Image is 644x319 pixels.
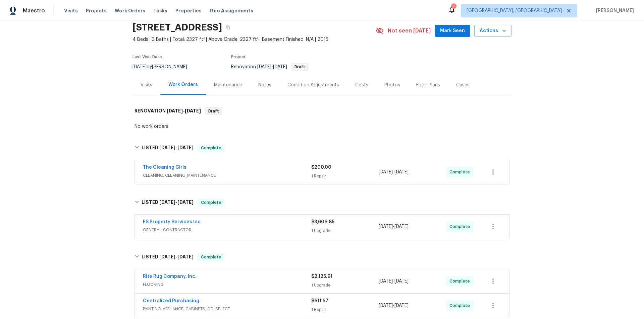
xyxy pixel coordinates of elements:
[449,278,473,285] span: Complete
[474,25,512,37] button: Actions
[159,200,175,205] span: [DATE]
[132,246,512,268] div: LISTED [DATE]-[DATE]Complete
[435,25,470,37] button: Mark Seen
[231,55,246,59] span: Project
[168,81,198,88] div: Work Orders
[222,21,234,33] button: Copy Address
[593,7,634,14] span: [PERSON_NAME]
[177,254,194,259] span: [DATE]
[198,254,224,260] span: Complete
[198,199,224,206] span: Complete
[143,281,311,288] span: FLOORING
[311,227,379,234] div: 1 Upgrade
[355,82,368,88] div: Costs
[206,108,222,114] span: Draft
[64,7,78,14] span: Visits
[141,82,152,88] div: Visits
[159,145,175,150] span: [DATE]
[86,7,107,14] span: Projects
[132,63,195,71] div: by [PERSON_NAME]
[143,306,311,312] span: PAINTING, APPLIANCE, CABINETS, OD_SELECT
[159,145,194,150] span: -
[153,8,167,13] span: Tasks
[451,4,456,11] div: 1
[257,65,271,69] span: [DATE]
[132,24,222,31] h2: [STREET_ADDRESS]
[210,7,253,14] span: Geo Assignments
[311,173,379,179] div: 1 Repair
[132,100,512,122] div: RENOVATION [DATE]-[DATE]Draft
[379,224,393,229] span: [DATE]
[177,200,194,205] span: [DATE]
[143,165,186,170] a: The Cleaning Girls
[175,7,202,14] span: Properties
[379,302,409,309] span: -
[132,55,162,59] span: Last Visit Date
[142,144,194,152] h6: LISTED
[440,27,465,35] span: Mark Seen
[449,302,473,309] span: Complete
[467,7,562,14] span: [GEOGRAPHIC_DATA], [GEOGRAPHIC_DATA]
[132,65,147,69] span: [DATE]
[143,220,201,224] a: FS Property Services Inc
[135,123,509,130] div: No work orders.
[143,299,199,303] a: Centralized Purchasing
[273,65,287,69] span: [DATE]
[449,169,473,175] span: Complete
[311,220,334,224] span: $3,606.85
[311,274,332,279] span: $2,125.91
[394,224,409,229] span: [DATE]
[258,82,271,88] div: Notes
[132,192,512,213] div: LISTED [DATE]-[DATE]Complete
[115,7,145,14] span: Work Orders
[132,36,376,43] span: 4 Beds | 3 Baths | Total: 2327 ft² | Above Grade: 2327 ft² | Basement Finished: N/A | 2015
[292,65,308,69] span: Draft
[311,282,379,289] div: 1 Upgrade
[394,279,409,284] span: [DATE]
[159,200,194,205] span: -
[257,65,287,69] span: -
[142,253,194,261] h6: LISTED
[379,169,409,175] span: -
[185,108,201,113] span: [DATE]
[394,303,409,308] span: [DATE]
[416,82,440,88] div: Floor Plans
[159,254,175,259] span: [DATE]
[135,107,201,115] h6: RENOVATION
[167,108,183,113] span: [DATE]
[198,145,224,151] span: Complete
[143,172,311,179] span: CLEANING, CLEANING_MAINTENANCE
[142,198,194,207] h6: LISTED
[143,227,311,233] span: GENERAL_CONTRACTOR
[23,7,45,14] span: Maestro
[159,254,194,259] span: -
[379,279,393,284] span: [DATE]
[167,108,201,113] span: -
[231,65,309,69] span: Renovation
[456,82,470,88] div: Cases
[394,170,409,174] span: [DATE]
[379,278,409,285] span: -
[177,145,194,150] span: [DATE]
[311,165,331,170] span: $200.00
[449,223,473,230] span: Complete
[311,306,379,313] div: 1 Repair
[379,303,393,308] span: [DATE]
[388,27,431,34] span: Not seen [DATE]
[287,82,339,88] div: Condition Adjustments
[379,170,393,174] span: [DATE]
[384,82,400,88] div: Photos
[311,299,328,303] span: $611.67
[379,223,409,230] span: -
[480,27,506,35] span: Actions
[143,274,197,279] a: Rite Rug Company, Inc.
[214,82,242,88] div: Maintenance
[132,137,512,159] div: LISTED [DATE]-[DATE]Complete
